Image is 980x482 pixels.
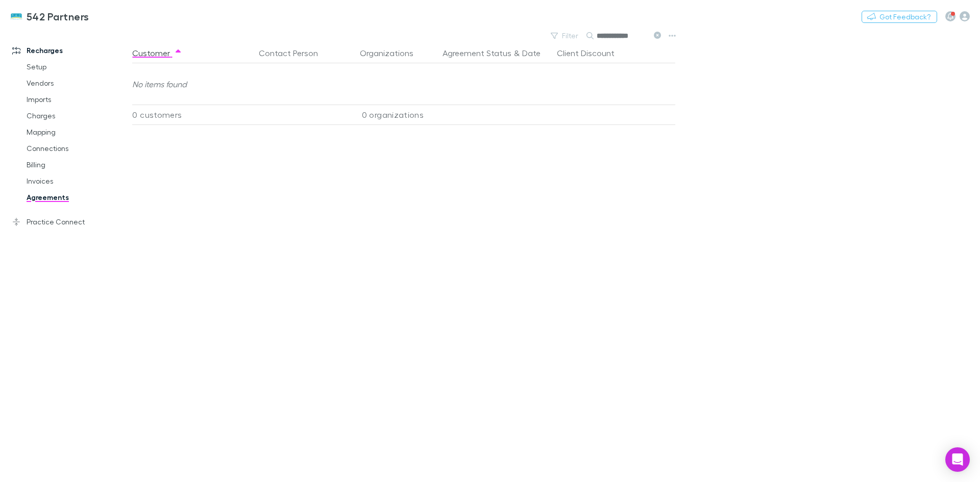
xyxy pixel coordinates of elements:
[862,11,937,23] button: Got Feedback?
[16,140,138,157] a: Connections
[132,43,182,63] button: Customer
[443,43,511,63] button: Agreement Status
[16,75,138,91] a: Vendors
[347,105,438,125] div: 0 organizations
[16,124,138,140] a: Mapping
[16,91,138,108] a: Imports
[2,42,138,59] a: Recharges
[16,157,138,173] a: Billing
[945,447,970,472] div: Open Intercom Messenger
[16,173,138,189] a: Invoices
[259,43,330,63] button: Contact Person
[16,108,138,124] a: Charges
[557,43,627,63] button: Client Discount
[132,64,685,105] div: No items found
[4,4,95,29] a: 542 Partners
[16,189,138,206] a: Agreements
[546,30,584,42] button: Filter
[132,105,255,125] div: 0 customers
[360,43,426,63] button: Organizations
[522,43,541,63] button: Date
[16,59,138,75] a: Setup
[27,10,89,22] h3: 542 Partners
[443,43,549,63] div: &
[10,10,22,22] img: 542 Partners's Logo
[2,214,138,230] a: Practice Connect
